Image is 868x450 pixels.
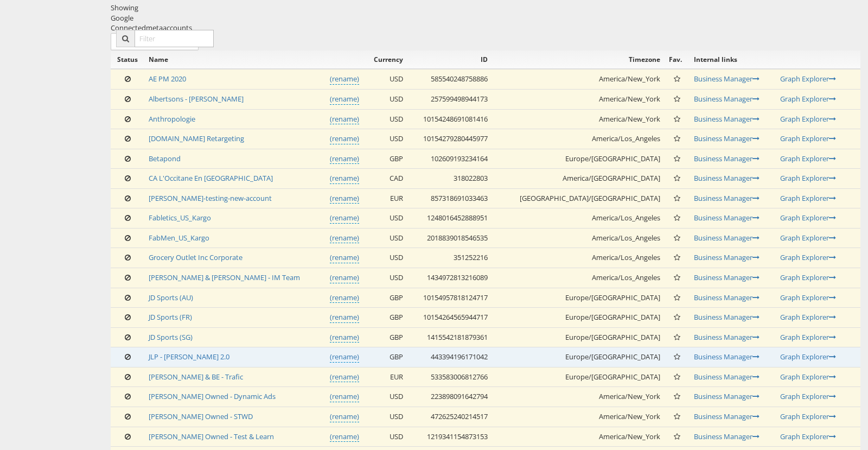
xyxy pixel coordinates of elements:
td: 223898091642794 [407,387,492,407]
td: 2018839018546535 [407,228,492,248]
td: Europe/[GEOGRAPHIC_DATA] [492,149,665,169]
td: 10154248691081416 [407,109,492,129]
td: 533583006812766 [407,367,492,387]
div: Showing [111,3,860,13]
td: America/New_York [492,407,665,427]
td: 1219341154873153 [407,427,492,447]
a: Graph Explorer [780,312,836,322]
a: Graph Explorer [780,352,836,362]
a: (rename) [330,312,359,323]
a: (rename) [330,293,359,303]
td: 10154264565944717 [407,308,492,328]
a: [PERSON_NAME] Owned - Test & Learn [149,432,274,441]
a: (rename) [330,352,359,363]
td: EUR [363,188,407,208]
td: 472625240214517 [407,407,492,427]
td: GBP [363,308,407,328]
a: (rename) [330,272,359,283]
a: Business Manager [694,154,759,163]
a: (rename) [330,94,359,105]
td: America/New_York [492,89,665,109]
a: [PERSON_NAME] Owned - STWD [149,411,253,421]
a: Business Manager [694,114,759,124]
td: America/[GEOGRAPHIC_DATA] [492,169,665,189]
td: 443394196171042 [407,347,492,367]
a: JLP - [PERSON_NAME] 2.0 [149,352,229,362]
a: Grocery Outlet Inc Corporate [149,252,242,262]
a: [PERSON_NAME]-testing-new-account [149,193,272,203]
a: Graph Explorer [780,332,836,342]
span: meta [146,23,163,33]
td: America/Los_Angeles [492,129,665,149]
td: America/New_York [492,69,665,89]
a: (rename) [330,411,359,422]
a: Graph Explorer [780,411,836,421]
a: Business Manager [694,391,759,401]
a: Graph Explorer [780,391,836,401]
a: Business Manager [694,173,759,183]
a: JD Sports (AU) [149,293,193,302]
td: 257599498944173 [407,89,492,109]
td: America/New_York [492,427,665,447]
th: Currency [363,50,407,69]
th: ID [407,50,492,69]
a: (rename) [330,372,359,383]
td: USD [363,89,407,109]
a: Business Manager [694,352,759,362]
a: [DOMAIN_NAME] Retargeting [149,134,244,143]
th: Fav. [665,50,690,69]
td: Europe/[GEOGRAPHIC_DATA] [492,288,665,308]
a: Business Manager [694,272,759,282]
th: Status [111,50,144,69]
a: Graph Explorer [780,134,836,143]
a: (rename) [330,432,359,442]
td: GBP [363,149,407,169]
a: Graph Explorer [780,94,836,104]
td: Europe/[GEOGRAPHIC_DATA] [492,347,665,367]
td: America/Los_Angeles [492,228,665,248]
a: Graph Explorer [780,193,836,203]
td: USD [363,109,407,129]
a: Business Manager [694,193,759,203]
td: GBP [363,288,407,308]
a: [PERSON_NAME] & [PERSON_NAME] - IM Team [149,272,300,282]
td: America/New_York [492,109,665,129]
a: (rename) [330,74,359,85]
a: (rename) [330,332,359,343]
td: USD [363,208,407,229]
a: Business Manager [694,411,759,421]
a: Graph Explorer [780,372,836,382]
a: JD Sports (SG) [149,332,193,342]
a: (rename) [330,154,359,164]
a: Business Manager [694,233,759,243]
a: Fabletics_US_Kargo [149,213,211,223]
a: Graph Explorer [780,432,836,441]
td: GBP [363,347,407,367]
a: Anthropologie [149,114,195,124]
td: 857318691033463 [407,188,492,208]
a: Business Manager [694,432,759,441]
td: 102609193234164 [407,149,492,169]
td: GBP [363,327,407,347]
td: CAD [363,169,407,189]
a: (rename) [330,233,359,244]
td: Europe/[GEOGRAPHIC_DATA] [492,327,665,347]
a: Graph Explorer [780,213,836,223]
td: America/Los_Angeles [492,248,665,268]
td: USD [363,387,407,407]
a: FabMen_US_Kargo [149,233,209,243]
td: [GEOGRAPHIC_DATA]/[GEOGRAPHIC_DATA] [492,188,665,208]
a: Graph Explorer [780,114,836,124]
a: Graph Explorer [780,233,836,243]
td: USD [363,427,407,447]
a: (rename) [330,173,359,184]
td: America/Los_Angeles [492,268,665,288]
td: 318022803 [407,169,492,189]
a: Business Manager [694,252,759,262]
a: Business Manager [694,94,759,104]
td: USD [363,69,407,89]
div: Google [111,13,860,23]
input: Filter [135,30,214,47]
a: AE PM 2020 [149,74,186,84]
td: Europe/[GEOGRAPHIC_DATA] [492,367,665,387]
